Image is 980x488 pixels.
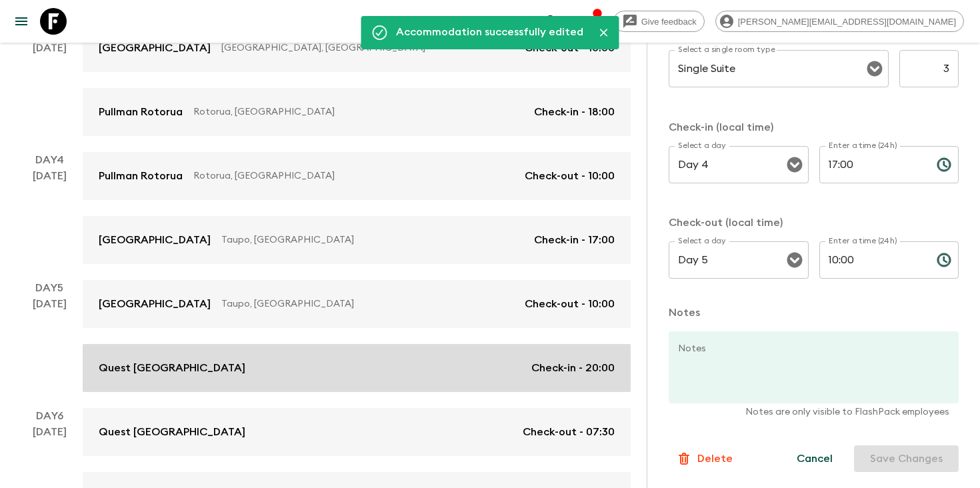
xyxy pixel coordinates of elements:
button: Open [865,59,884,78]
div: Accommodation successfully edited [396,20,583,45]
a: Give feedback [613,11,705,32]
p: Rotorua, [GEOGRAPHIC_DATA] [193,105,523,119]
div: [DATE] [33,296,67,392]
p: Quest [GEOGRAPHIC_DATA] [99,424,245,440]
p: Rotorua, [GEOGRAPHIC_DATA] [193,169,514,183]
button: Choose time, selected time is 5:00 PM [931,151,957,178]
span: Give feedback [634,17,704,27]
p: Notes are only visible to FlashPack employees [678,405,949,419]
p: [GEOGRAPHIC_DATA] [99,296,211,312]
div: [PERSON_NAME][EMAIL_ADDRESS][DOMAIN_NAME] [715,11,964,32]
a: Quest [GEOGRAPHIC_DATA]Check-in - 20:00 [83,344,631,392]
a: [GEOGRAPHIC_DATA]Taupo, [GEOGRAPHIC_DATA]Check-out - 10:00 [83,280,631,328]
p: Day 4 [16,152,83,168]
label: Enter a time (24h) [829,235,897,247]
p: Day 6 [16,408,83,424]
p: [GEOGRAPHIC_DATA] [99,232,211,248]
p: Quest [GEOGRAPHIC_DATA] [99,360,245,376]
p: Check-out - 07:30 [523,424,615,440]
p: Taupo, [GEOGRAPHIC_DATA] [221,297,514,311]
p: Notes [669,305,959,321]
p: [GEOGRAPHIC_DATA], [GEOGRAPHIC_DATA] [221,41,514,55]
p: Check-in - 18:00 [534,104,615,120]
div: [DATE] [33,40,67,136]
p: [GEOGRAPHIC_DATA] [99,40,211,56]
input: hh:mm [819,241,926,279]
button: Open [785,155,804,174]
input: hh:mm [819,146,926,183]
p: Check-in - 17:00 [534,232,615,248]
div: [DATE] [33,168,67,264]
p: Check-in - 20:00 [531,360,615,376]
button: Choose time, selected time is 10:00 AM [931,247,957,273]
p: Check-in (local time) [669,119,959,135]
button: search adventures [539,8,565,35]
button: Cancel [781,445,849,472]
p: Day 5 [16,280,83,296]
p: Check-out - 10:00 [525,296,615,312]
button: Close [594,23,614,43]
p: Taupo, [GEOGRAPHIC_DATA] [221,233,523,247]
span: [PERSON_NAME][EMAIL_ADDRESS][DOMAIN_NAME] [731,17,963,27]
a: Pullman RotoruaRotorua, [GEOGRAPHIC_DATA]Check-out - 10:00 [83,152,631,200]
button: Open [785,251,804,269]
label: Select a day [678,140,725,151]
label: Select a single room type [678,44,775,55]
p: Check-out (local time) [669,215,959,231]
a: [GEOGRAPHIC_DATA][GEOGRAPHIC_DATA], [GEOGRAPHIC_DATA]Check-out - 10:00 [83,24,631,72]
label: Select a day [678,235,725,247]
p: Pullman Rotorua [99,104,183,120]
button: Delete [669,445,740,472]
button: menu [8,8,35,35]
label: Enter a time (24h) [829,140,897,151]
a: [GEOGRAPHIC_DATA]Taupo, [GEOGRAPHIC_DATA]Check-in - 17:00 [83,216,631,264]
a: Pullman RotoruaRotorua, [GEOGRAPHIC_DATA]Check-in - 18:00 [83,88,631,136]
p: Pullman Rotorua [99,168,183,184]
a: Quest [GEOGRAPHIC_DATA]Check-out - 07:30 [83,408,631,456]
p: Delete [697,451,733,467]
p: Check-out - 10:00 [525,168,615,184]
